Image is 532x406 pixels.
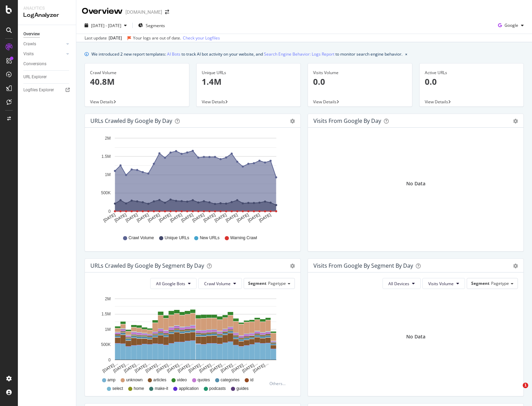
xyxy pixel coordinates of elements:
[114,212,128,223] text: [DATE]
[23,86,54,94] div: Logfiles Explorer
[179,386,198,392] span: application
[165,10,169,14] div: arrow-right-arrow-left
[135,20,168,31] button: Segments
[230,235,257,241] span: Warning Crawl
[236,386,248,392] span: guides
[90,133,292,229] svg: A chart.
[198,278,242,289] button: Crawl Volume
[388,281,409,287] span: All Devices
[202,212,216,223] text: [DATE]
[109,35,122,41] div: [DATE]
[505,22,518,28] span: Google
[23,11,70,19] div: LogAnalyzer
[91,50,402,58] div: We introduced 2 new report templates: to track AI bot activity on your website, and to monitor se...
[191,212,205,223] text: [DATE]
[23,60,46,68] div: Conversions
[264,50,334,58] a: Search Engine Behavior: Logs Report
[23,31,71,38] a: Overview
[101,154,111,159] text: 1.5M
[268,280,286,286] span: Pagetype
[125,9,162,15] div: [DOMAIN_NAME]
[165,235,189,241] span: Unique URLs
[133,35,181,41] div: Your logs are out of date.
[204,281,231,287] span: Crawl Volume
[112,386,123,392] span: select
[250,377,253,383] span: id
[198,377,210,383] span: quotes
[425,76,519,88] p: 0.0
[134,386,144,392] span: home
[85,50,524,58] div: info banner
[23,50,34,58] div: Visits
[313,117,381,124] div: Visits from Google by day
[428,281,454,287] span: Visits Volume
[150,278,197,289] button: All Google Bots
[23,5,70,11] div: Analytics
[202,99,225,105] span: View Details
[23,40,64,48] a: Crawls
[91,23,121,28] span: [DATE] - [DATE]
[90,99,113,105] span: View Details
[290,264,295,268] div: gear
[23,73,47,81] div: URL Explorer
[82,5,123,17] div: Overview
[225,212,239,223] text: [DATE]
[23,50,64,58] a: Visits
[102,212,116,223] text: [DATE]
[406,180,425,187] div: No Data
[247,212,261,223] text: [DATE]
[105,172,111,177] text: 1M
[90,262,204,269] div: URLs Crawled by Google By Segment By Day
[313,76,407,88] p: 0.0
[236,212,250,223] text: [DATE]
[108,377,115,383] span: amp
[169,212,183,223] text: [DATE]
[136,212,149,223] text: [DATE]
[403,49,409,59] button: close banner
[509,383,525,399] iframe: Intercom live chat
[214,212,228,223] text: [DATE]
[85,35,220,41] div: Last update
[101,191,111,196] text: 500K
[90,76,184,88] p: 40.8M
[248,280,266,286] span: Segment
[155,386,168,392] span: make-it
[156,281,185,287] span: All Google Bots
[202,76,296,88] p: 1.4M
[82,20,130,31] button: [DATE] - [DATE]
[513,119,518,124] div: gear
[495,20,527,31] button: Google
[200,235,219,241] span: New URLs
[290,119,295,124] div: gear
[105,136,111,141] text: 2M
[269,381,289,386] div: Others...
[180,212,194,223] text: [DATE]
[513,264,518,268] div: gear
[425,99,448,105] span: View Details
[153,377,166,383] span: articles
[101,312,111,316] text: 1.5M
[90,117,172,124] div: URLs Crawled by Google by day
[23,31,40,38] div: Overview
[90,294,292,374] svg: A chart.
[108,358,111,362] text: 0
[126,377,143,383] span: unknown
[167,50,180,58] a: AI Bots
[158,212,172,223] text: [DATE]
[183,35,220,41] a: Check your Logfiles
[105,327,111,332] text: 1M
[177,377,187,383] span: video
[523,383,528,388] span: 1
[129,235,154,241] span: Crawl Volume
[90,70,184,76] div: Crawl Volume
[147,212,161,223] text: [DATE]
[313,70,407,76] div: Visits Volume
[383,278,421,289] button: All Devices
[313,99,336,105] span: View Details
[471,280,489,286] span: Segment
[23,73,71,81] a: URL Explorer
[209,386,226,392] span: podcasts
[425,70,519,76] div: Active URLs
